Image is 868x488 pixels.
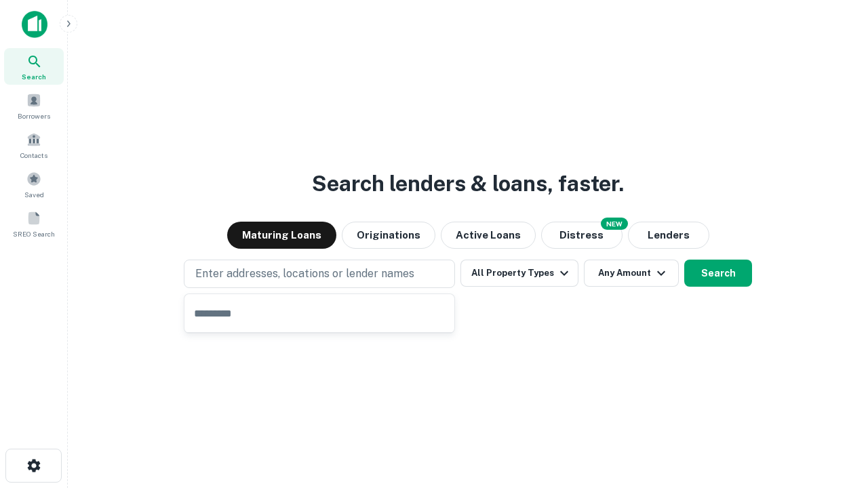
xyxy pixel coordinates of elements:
a: Borrowers [4,87,64,124]
a: Contacts [4,127,64,163]
h3: Search lenders & loans, faster. [312,167,624,200]
div: NEW [601,218,628,230]
span: SREO Search [13,228,55,239]
button: Lenders [628,222,709,249]
button: Enter addresses, locations or lender names [184,260,455,288]
button: Active Loans [441,222,536,249]
button: Maturing Loans [227,222,336,249]
button: Originations [342,222,435,249]
a: SREO Search [4,205,64,242]
span: Saved [24,189,44,200]
a: Search [4,48,64,85]
button: All Property Types [460,260,578,287]
span: Contacts [20,150,47,161]
p: Enter addresses, locations or lender names [195,266,414,282]
button: Search [684,260,752,287]
button: Any Amount [584,260,679,287]
a: Saved [4,166,64,203]
iframe: Chat Widget [800,380,868,445]
img: capitalize-icon.png [22,11,47,38]
span: Borrowers [18,110,50,121]
button: Search distressed loans with lien and other non-mortgage details. [541,222,623,249]
span: Search [22,71,46,82]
